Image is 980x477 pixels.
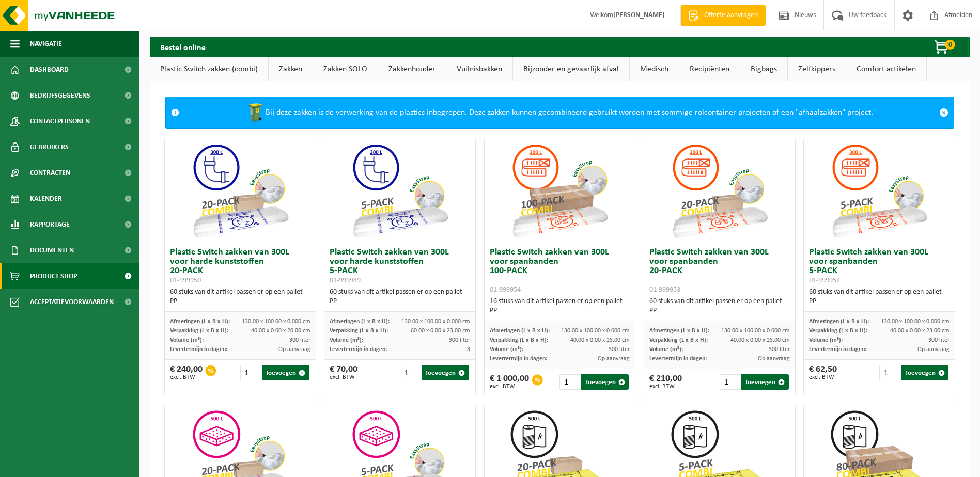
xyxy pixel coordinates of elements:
span: Acceptatievoorwaarden [30,289,114,315]
div: € 70,00 [330,365,357,380]
h3: Plastic Switch zakken van 300L voor spanbanden 5-PACK [809,248,950,285]
span: Verpakking (L x B x H): [490,337,548,343]
span: excl. BTW [330,374,357,380]
span: 300 liter [449,337,470,343]
span: 300 liter [289,337,310,343]
span: Levertermijn in dagen: [809,346,866,353]
a: Zakken [269,57,313,81]
span: 130.00 x 100.00 x 0.000 cm [721,328,790,334]
span: Levertermijn in dagen: [330,346,387,353]
input: 1 [559,374,580,390]
h3: Plastic Switch zakken van 300L voor harde kunststoffen 5-PACK [330,248,470,285]
span: Gebruikers [30,134,69,160]
span: Afmetingen (L x B x H): [809,319,869,325]
span: Op aanvraag [917,346,950,353]
span: Afmetingen (L x B x H): [330,319,390,325]
img: 01-999950 [189,139,292,243]
span: Contactpersonen [30,108,90,134]
span: 300 liter [609,346,630,353]
a: Sluit melding [934,97,954,128]
input: 1 [879,365,900,380]
span: Verpakking (L x B x H): [649,337,708,343]
span: excl. BTW [649,384,682,390]
strong: [PERSON_NAME] [613,11,665,19]
span: 3 [467,346,470,353]
div: 60 stuks van dit artikel passen er op een pallet [809,288,950,306]
button: Toevoegen [581,374,629,390]
span: Verpakking (L x B x H): [809,328,867,334]
div: € 210,00 [649,374,682,390]
img: 01-999949 [348,139,452,243]
div: PP [490,306,630,315]
a: Plastic Switch zakken (combi) [150,57,268,81]
span: Bedrijfsgegevens [30,83,90,108]
div: PP [649,306,790,315]
a: Comfort artikelen [846,57,926,81]
span: Op aanvraag [758,356,790,362]
span: 300 liter [769,346,790,353]
input: 1 [400,365,421,380]
h3: Plastic Switch zakken van 300L voor harde kunststoffen 20-PACK [170,248,310,285]
button: 0 [917,37,969,57]
span: 300 liter [928,337,950,343]
span: Afmetingen (L x B x H): [649,328,709,334]
div: PP [170,297,310,306]
a: Zelfkippers [788,57,846,81]
a: Medisch [630,57,679,81]
span: 40.00 x 0.00 x 23.00 cm [570,337,630,343]
span: Kalender [30,186,62,212]
span: 01-999952 [809,277,840,284]
span: 130.00 x 100.00 x 0.000 cm [881,319,950,325]
span: 01-999954 [490,286,521,294]
button: Toevoegen [262,365,309,380]
img: 01-999952 [828,139,931,243]
img: 01-999953 [668,139,771,243]
a: Zakkenhouder [378,57,446,81]
span: Volume (m³): [809,337,843,343]
span: 60.00 x 0.00 x 23.00 cm [411,328,470,334]
span: 40.00 x 0.00 x 23.00 cm [730,337,790,343]
div: PP [330,297,470,306]
a: Vuilnisbakken [446,57,512,81]
div: Bij deze zakken is de verwerking van de plastics inbegrepen. Deze zakken kunnen gecombineerd gebr... [184,97,934,128]
span: 0 [945,40,955,50]
span: Rapportage [30,212,70,237]
span: 40.00 x 0.00 x 20.00 cm [251,328,310,334]
input: 1 [720,374,740,390]
a: Offerte aanvragen [680,5,766,26]
img: WB-0240-HPE-GN-50.png [245,102,266,123]
span: Volume (m³): [170,337,204,343]
div: 60 stuks van dit artikel passen er op een pallet [649,297,790,315]
span: Afmetingen (L x B x H): [490,328,550,334]
span: Product Shop [30,263,77,289]
a: Bigbags [740,57,787,81]
span: Verpakking (L x B x H): [170,328,228,334]
span: excl. BTW [809,374,837,380]
div: € 1 000,00 [490,374,529,390]
img: 01-999954 [508,139,611,243]
span: Afmetingen (L x B x H): [170,319,230,325]
span: Levertermijn in dagen: [649,356,707,362]
a: Recipiënten [679,57,740,81]
span: Documenten [30,237,74,263]
div: € 240,00 [170,365,203,380]
span: 130.00 x 100.00 x 0.000 cm [561,328,630,334]
span: Op aanvraag [278,346,310,353]
button: Toevoegen [741,374,789,390]
span: Contracten [30,160,70,186]
span: Levertermijn in dagen: [490,356,547,362]
span: Op aanvraag [598,356,630,362]
div: 60 stuks van dit artikel passen er op een pallet [330,288,470,306]
span: excl. BTW [170,374,203,380]
button: Toevoegen [422,365,469,380]
h2: Bestel online [150,37,216,57]
span: Volume (m³): [330,337,363,343]
span: 01-999949 [330,277,361,284]
span: Dashboard [30,57,69,83]
input: 1 [240,365,261,380]
span: Levertermijn in dagen: [170,346,227,353]
span: 01-999953 [649,286,680,294]
span: 130.00 x 100.00 x 0.000 cm [401,319,470,325]
span: Verpakking (L x B x H): [330,328,388,334]
a: Zakken SOLO [313,57,378,81]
